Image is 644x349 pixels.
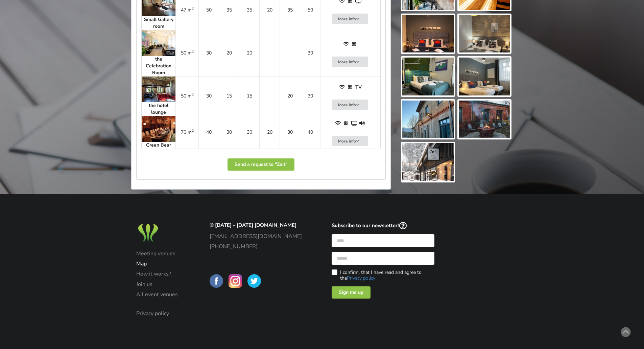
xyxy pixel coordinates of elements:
div: Sign me up [332,286,371,299]
img: Zeit | Ligatne | Event place - gallery picture [402,143,454,181]
td: 40 [300,116,320,149]
strong: TV [355,84,362,90]
strong: Small Gallery room [144,16,173,29]
button: More info [332,14,368,24]
td: 20 [219,30,239,76]
td: 50 m [175,30,198,76]
strong: the Celebration Room [146,56,171,76]
sup: 2 [192,92,194,97]
a: Privacy policy [136,310,191,317]
label: I confirm, that I have read and agree to the [332,269,435,281]
a: [PHONE_NUMBER] [210,243,313,249]
img: Zeit | Ligatne | Event place - gallery picture [459,15,510,53]
img: BalticMeetingRooms on Facebook [210,274,223,288]
span: Natural lighting [343,120,350,127]
img: BalticMeetingRooms on Instagram [229,274,242,288]
span: Natural lighting [351,41,358,47]
td: 30 [198,76,219,116]
td: 40 [198,116,219,149]
td: 15 [239,76,259,116]
img: BalticMeetingRooms on Twitter [247,274,261,288]
img: Zeit | Ligatne | Event place - gallery picture [459,101,510,138]
a: [EMAIL_ADDRESS][DOMAIN_NAME] [210,233,313,239]
td: 20 [239,30,259,76]
img: Zeit | Ligatne | Event place - gallery picture [402,15,454,53]
button: Send a request to "Zeit" [228,158,294,171]
sup: 2 [192,6,194,11]
p: © [DATE] - [DATE] [DOMAIN_NAME] [210,222,313,228]
img: Conference rooms | Ligatne | Zeit | picture [142,77,175,102]
sup: 2 [192,49,194,54]
a: All event venues [136,291,191,298]
span: Built-in audio system [359,120,366,127]
img: Zeit | Ligatne | Event place - gallery picture [459,58,510,95]
a: How it works? [136,271,191,277]
td: 30 [280,116,300,149]
strong: the hotel lounge [149,102,168,115]
span: WiFi [343,41,350,47]
a: Join us [136,281,191,287]
span: Natural lighting [347,84,354,90]
a: Map [136,261,191,267]
td: 70 m [175,116,198,149]
td: 30 [300,30,320,76]
td: 20 [280,76,300,116]
a: Privacy policy [347,275,375,281]
td: 30 [300,76,320,116]
button: More info [332,100,368,110]
img: Conference rooms | Ligatne | Zeit | picture [142,116,175,142]
p: Subscribe to our newsletter! [332,222,435,230]
td: 15 [219,76,239,116]
button: More info [332,57,368,67]
img: Zeit | Ligatne | Event place - gallery picture [402,58,454,95]
img: Zeit | Ligatne | Event place - gallery picture [402,101,454,138]
sup: 2 [192,128,194,133]
img: Conference rooms | Ligatne | Zeit | picture [142,30,175,56]
td: 30 [239,116,259,149]
span: Projector and screen [351,120,358,127]
td: 50 m [175,76,198,116]
a: Meeting venues [136,250,191,257]
td: 30 [219,116,239,149]
strong: Green Bear [146,142,171,148]
span: WiFi [335,120,342,127]
span: WiFi [339,84,346,90]
button: More info [332,136,368,146]
td: 20 [259,116,280,149]
td: 30 [198,30,219,76]
img: Baltic Meeting Rooms [136,222,160,244]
